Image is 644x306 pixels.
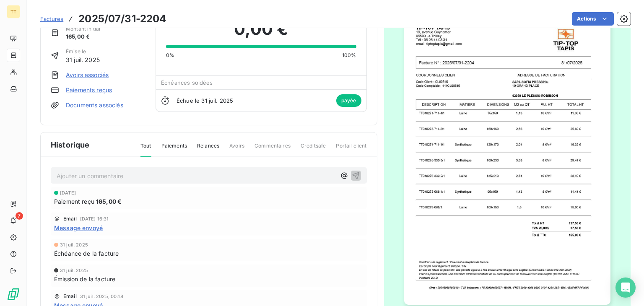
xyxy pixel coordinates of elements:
span: Email [63,216,77,221]
span: 31 juil. 2025 [60,268,88,273]
img: invoice_thumbnail [404,13,610,305]
a: Documents associés [66,101,123,109]
span: 31 juil. 2025 [60,242,88,247]
div: TT [7,5,20,18]
span: Commentaires [254,142,291,156]
div: Open Intercom Messenger [615,277,636,298]
span: Message envoyé [54,223,103,232]
span: 100% [342,52,356,59]
a: Factures [40,15,63,23]
span: Paiement reçu [54,197,94,206]
img: Logo LeanPay [7,288,20,301]
span: Émise le [66,48,100,55]
h3: 2025/07/31-2204 [78,11,166,26]
span: Échéances soldées [161,79,213,86]
span: [DATE] [60,190,76,195]
span: 7 [16,212,23,220]
span: Émission de la facture [54,275,115,283]
a: Avoirs associés [66,71,109,79]
span: Échue le 31 juil. 2025 [177,97,233,104]
span: Paiements [161,142,187,156]
span: Relances [197,142,219,156]
button: Actions [572,12,614,26]
span: 165,00 € [96,197,122,206]
span: [DATE] 16:31 [80,216,109,221]
span: Email [63,294,77,299]
span: 0,00 € [234,16,288,41]
span: Historique [51,139,90,150]
span: 0% [166,52,174,59]
span: Tout [140,142,151,157]
span: Montant initial [66,25,100,33]
span: 31 juil. 2025, 00:18 [80,294,123,299]
span: Creditsafe [301,142,326,156]
span: Portail client [336,142,366,156]
span: payée [336,94,361,107]
span: Avoirs [229,142,244,156]
a: Paiements reçus [66,86,112,94]
span: 165,00 € [66,33,100,41]
span: 31 juil. 2025 [66,55,100,64]
span: Factures [40,16,63,22]
span: Échéance de la facture [54,249,119,258]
